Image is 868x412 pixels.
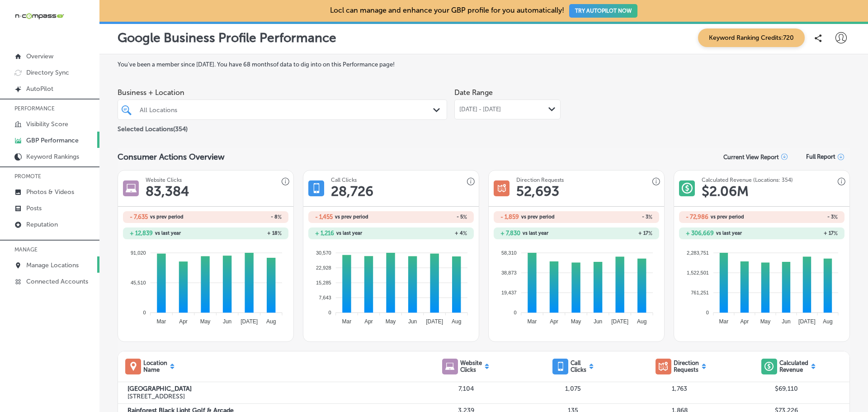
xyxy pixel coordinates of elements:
span: % [648,230,652,237]
tspan: Aug [266,318,276,325]
label: Date Range [454,88,493,97]
span: vs last year [336,231,362,236]
p: Calculated Revenue [779,360,808,373]
tspan: 7,643 [319,295,331,300]
span: Business + Location [118,88,447,97]
p: Manage Locations [26,261,79,269]
tspan: 15,285 [316,280,331,285]
span: vs prev period [335,214,368,219]
tspan: May [200,318,211,325]
p: Visibility Score [26,120,68,128]
p: Direction Requests [674,360,699,373]
tspan: 2,283,751 [687,250,709,255]
span: vs prev period [521,214,555,219]
p: Connected Accounts [26,278,88,285]
h2: - 3 [762,214,838,220]
tspan: 91,020 [131,250,146,255]
span: vs last year [523,231,548,236]
h2: - 3 [576,214,652,220]
tspan: May [760,318,771,325]
p: AutoPilot [26,85,53,93]
tspan: 0 [143,310,146,315]
h3: Website Clicks [146,177,182,183]
tspan: [DATE] [241,318,258,325]
button: TRY AUTOPILOT NOW [569,4,637,18]
tspan: May [571,318,581,325]
tspan: 38,873 [501,270,517,275]
tspan: Jun [223,318,231,325]
tspan: [DATE] [611,318,628,325]
tspan: Jun [782,318,790,325]
div: All Locations [140,106,434,114]
tspan: Apr [364,318,373,325]
span: % [834,230,838,237]
tspan: [DATE] [426,318,443,325]
p: Reputation [26,221,58,228]
span: % [278,214,282,220]
tspan: 22,928 [316,265,331,270]
h2: + 18 [206,230,282,237]
label: You've been a member since [DATE] . You have 68 months of data to dig into on this Performance page! [118,61,850,68]
tspan: 30,570 [316,250,331,255]
p: Website Clicks [460,360,482,373]
p: Current View Report [723,154,779,161]
p: Location Name [143,360,167,373]
h3: Calculated Revenue (Locations: 354) [702,177,793,183]
h2: - 8 [206,214,282,220]
tspan: May [386,318,396,325]
tspan: 1,522,501 [687,270,709,275]
p: Call Clicks [571,360,586,373]
span: % [463,214,467,220]
h2: - 7,635 [130,213,148,220]
h2: + 4 [391,230,467,237]
h2: - 1,455 [315,213,333,220]
p: 7,104 [412,385,519,393]
span: vs last year [716,231,742,236]
h1: 83,384 [146,183,189,199]
span: Keyword Ranking Credits: 720 [698,28,805,47]
tspan: Mar [719,318,729,325]
p: [STREET_ADDRESS] [127,393,413,400]
span: % [648,214,652,220]
span: vs prev period [150,214,184,219]
tspan: Jun [408,318,417,325]
p: Google Business Profile Performance [118,30,336,45]
span: vs last year [155,231,181,236]
h3: Call Clicks [331,177,357,183]
p: GBP Performance [26,137,79,144]
tspan: 0 [329,310,331,315]
label: [GEOGRAPHIC_DATA] [127,385,413,393]
tspan: Apr [741,318,749,325]
h2: - 1,859 [500,213,519,220]
tspan: 0 [514,310,517,315]
tspan: Apr [179,318,188,325]
p: Photos & Videos [26,188,74,196]
span: vs prev period [711,214,744,219]
h2: + 17 [576,230,652,237]
tspan: 58,310 [501,250,517,255]
h2: + 17 [762,230,838,237]
tspan: Apr [550,318,558,325]
h2: + 1,216 [315,230,334,237]
tspan: Aug [452,318,461,325]
tspan: Mar [528,318,537,325]
tspan: 19,437 [501,290,517,295]
img: 660ab0bf-5cc7-4cb8-ba1c-48b5ae0f18e60NCTV_CLogo_TV_Black_-500x88.png [14,12,64,20]
span: [DATE] - [DATE] [459,106,501,113]
tspan: Mar [157,318,166,325]
h1: 52,693 [516,183,559,199]
tspan: Aug [823,318,833,325]
h1: $ 2.06M [702,183,749,199]
tspan: 45,510 [131,280,146,285]
tspan: 0 [706,310,709,315]
span: Consumer Actions Overview [118,152,225,162]
h2: - 72,986 [686,213,708,220]
h2: + 7,830 [500,230,520,237]
span: Full Report [806,153,835,160]
p: 1,075 [519,385,626,393]
h3: Direction Requests [516,177,564,183]
h2: + 12,839 [130,230,153,237]
p: Selected Locations ( 354 ) [118,122,188,133]
tspan: Mar [342,318,352,325]
tspan: Aug [637,318,646,325]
